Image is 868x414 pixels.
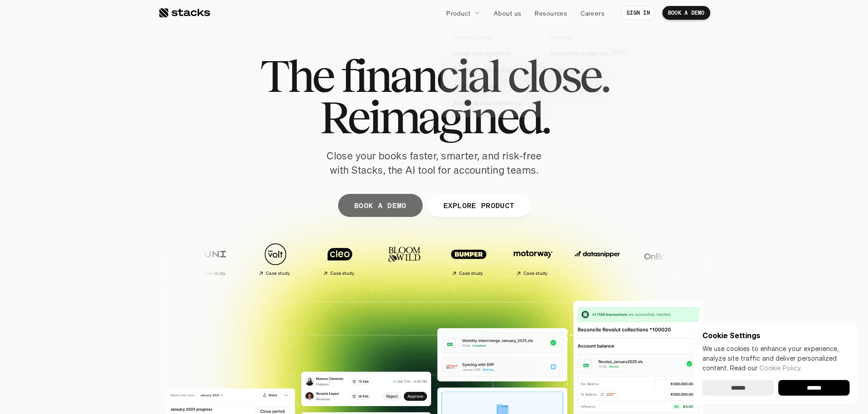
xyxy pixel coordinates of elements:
[448,61,540,78] a: Account reconciliations
[529,5,573,21] a: Resources
[550,48,607,57] p: Accounting agents
[201,271,225,276] h2: Case study
[581,8,604,18] p: Careers
[662,6,710,20] a: BOOK A DEMO
[488,5,527,21] a: About us
[550,34,572,41] p: Platform
[354,198,406,212] p: BOOK A DEMO
[544,61,636,78] a: Security
[702,344,850,373] p: We use cookies to enhance your experience, analyze site traffic and deliver personalized content.
[627,10,650,16] p: SIGN IN
[448,94,540,111] a: Analysis and reporting
[453,48,512,57] p: Close management
[260,55,333,96] span: The
[453,64,525,74] p: Account reconciliations
[535,8,567,18] p: Resources
[459,271,483,276] h2: Case study
[448,78,540,94] a: Journal entries
[453,81,498,91] p: Journal entries
[453,34,493,41] p: Financial close
[668,10,705,16] p: BOOK A DEMO
[453,97,521,107] p: Analysis and reporting
[730,364,802,372] span: Read our .
[427,194,530,217] a: EXPLORE PRODUCT
[181,238,241,280] a: Case study
[621,6,655,20] a: SIGN IN
[523,271,547,276] h2: Case study
[246,238,305,280] a: Case study
[330,271,354,276] h2: Case study
[448,45,540,61] a: Close management
[341,55,500,96] span: financial
[702,332,850,339] p: Cookie Settings
[550,64,575,74] p: Security
[319,149,549,177] p: Close your books faster, smarter, and risk-free with Stacks, the AI tool for accounting teams.
[338,194,422,217] a: BOOK A DEMO
[759,364,800,372] a: Cookie Policy
[544,45,636,61] a: Accounting agentsBETA
[310,238,370,280] a: Case study
[503,238,563,280] a: Case study
[443,198,514,212] p: EXPLORE PRODUCT
[319,96,549,138] span: Reimagined.
[613,50,625,56] h2: BETA
[446,8,471,18] p: Product
[439,238,499,280] a: Case study
[494,8,521,18] p: About us
[575,5,610,21] a: Careers
[265,271,290,276] h2: Case study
